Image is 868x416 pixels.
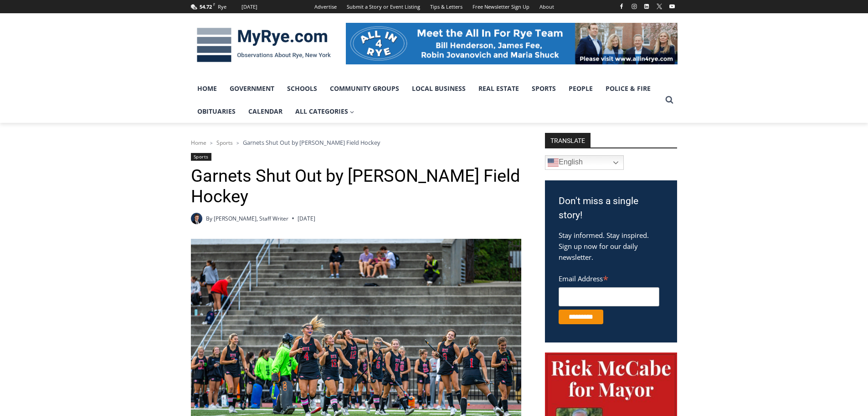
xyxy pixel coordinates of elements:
a: Sports [525,77,562,100]
a: Facebook [616,1,627,12]
div: Rye [218,3,226,11]
span: > [210,140,213,146]
div: [DATE] [241,3,257,11]
label: Email Address [559,269,659,286]
span: By [206,214,212,223]
strong: TRANSLATE [545,133,591,147]
span: F [213,2,215,7]
h3: Don't miss a single story! [559,194,663,223]
a: Calendar [242,100,289,123]
h1: Garnets Shut Out by [PERSON_NAME] Field Hockey [191,166,521,207]
img: MyRye.com [191,21,337,69]
span: > [236,140,239,146]
a: Local Business [406,77,472,100]
a: Real Estate [472,77,525,100]
a: Schools [281,77,324,100]
img: Charlie Morris headshot PROFESSIONAL HEADSHOT [191,213,202,224]
a: Author image [191,213,202,224]
a: Obituaries [191,100,242,123]
a: All Categories [289,100,361,123]
a: Government [223,77,281,100]
a: Home [191,139,206,147]
a: [PERSON_NAME], Staff Writer [214,215,288,222]
a: Sports [191,153,211,161]
time: [DATE] [298,214,315,223]
a: Home [191,77,223,100]
a: Sports [216,139,233,147]
a: People [562,77,599,100]
a: Community Groups [324,77,406,100]
a: Linkedin [641,1,652,12]
nav: Primary Navigation [191,77,661,123]
a: Police & Fire [599,77,657,100]
nav: Breadcrumbs [191,138,521,147]
span: Garnets Shut Out by [PERSON_NAME] Field Hockey [243,138,380,147]
img: en [548,157,559,168]
p: Stay informed. Stay inspired. Sign up now for our daily newsletter. [559,230,663,263]
a: X [654,1,665,12]
img: All in for Rye [346,23,678,64]
a: YouTube [667,1,678,12]
span: 54.72 [200,3,212,10]
a: English [545,155,624,170]
span: All Categories [295,106,354,116]
button: View Search Form [661,92,678,108]
a: Instagram [629,1,640,12]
